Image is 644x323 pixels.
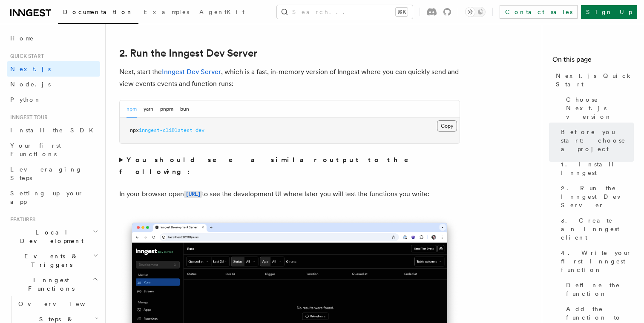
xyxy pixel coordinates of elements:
span: 2. Run the Inngest Dev Server [561,184,634,209]
button: bun [180,100,189,118]
span: Define the function [566,281,634,298]
span: Choose Next.js version [566,95,634,121]
span: Next.js Quick Start [556,71,634,89]
kbd: ⌘K [396,8,408,16]
span: Documentation [63,9,133,15]
a: Examples [138,3,194,23]
span: AgentKit [199,9,244,15]
span: Overview [18,300,106,307]
a: Setting up your app [7,186,100,209]
a: Next.js [7,61,100,77]
span: Examples [144,9,189,15]
a: AgentKit [194,3,250,23]
summary: You should see a similar output to the following: [119,154,460,178]
a: Leveraging Steps [7,162,100,186]
button: Local Development [7,225,100,249]
a: Python [7,92,100,107]
a: 2. Run the Inngest Dev Server [119,47,257,59]
a: 4. Write your first Inngest function [558,245,634,277]
a: 2. Run the Inngest Dev Server [558,180,634,213]
code: [URL] [184,191,202,198]
span: npx [130,127,139,133]
span: Next.js [10,66,51,72]
span: Python [10,96,41,103]
span: Features [7,216,35,223]
span: Home [10,34,34,43]
span: inngest-cli@latest [139,127,193,133]
span: Install the SDK [10,127,98,134]
button: Inngest Functions [7,272,100,296]
span: 1. Install Inngest [561,160,634,177]
span: Events & Triggers [7,252,93,269]
a: 3. Create an Inngest client [558,213,634,245]
a: Overview [15,296,100,312]
button: Toggle dark mode [465,7,486,17]
span: 4. Write your first Inngest function [561,249,634,274]
span: Inngest Functions [7,276,92,293]
span: Local Development [7,228,93,245]
span: 3. Create an Inngest client [561,216,634,242]
p: In your browser open to see the development UI where later you will test the functions you write: [119,188,460,200]
a: Sign Up [581,5,637,19]
a: Before you start: choose a project [558,124,634,157]
a: 1. Install Inngest [558,157,634,180]
span: Inngest tour [7,114,48,121]
button: yarn [144,100,153,118]
a: Inngest Dev Server [162,68,221,76]
button: Search...⌘K [277,5,413,19]
button: Events & Triggers [7,249,100,272]
button: pnpm [160,100,173,118]
p: Next, start the , which is a fast, in-memory version of Inngest where you can quickly send and vi... [119,66,460,90]
a: [URL] [184,190,202,198]
strong: You should see a similar output to the following: [119,156,420,176]
a: Documentation [58,3,138,24]
a: Define the function [563,277,634,301]
a: Node.js [7,77,100,92]
span: Setting up your app [10,190,83,205]
span: Leveraging Steps [10,166,82,181]
a: Your first Functions [7,138,100,162]
a: Home [7,31,100,46]
a: Install the SDK [7,123,100,138]
span: Your first Functions [10,142,61,157]
button: npm [126,100,137,118]
span: dev [195,127,204,133]
span: Node.js [10,81,51,88]
a: Contact sales [500,5,578,19]
h4: On this page [552,54,634,68]
button: Copy [437,120,457,131]
a: Next.js Quick Start [552,68,634,92]
span: Quick start [7,53,44,60]
span: Before you start: choose a project [561,128,634,153]
a: Choose Next.js version [563,92,634,124]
